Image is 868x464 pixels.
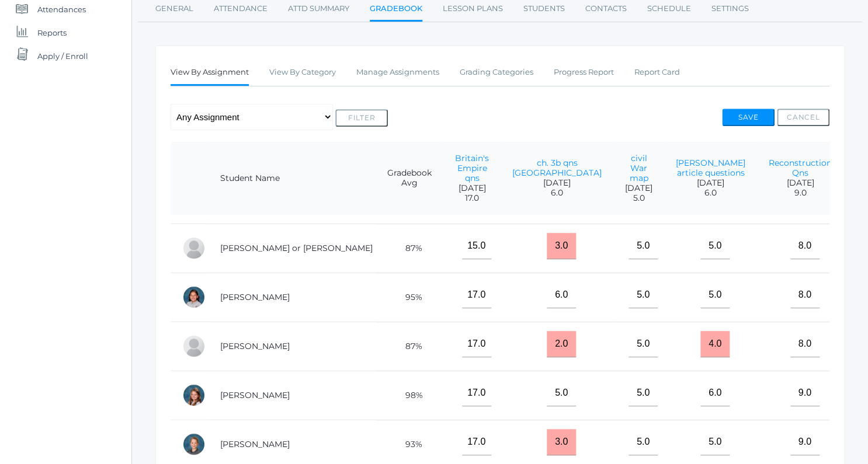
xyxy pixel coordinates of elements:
span: [DATE] [769,178,832,188]
div: Louisa Hamilton [182,383,206,407]
div: Esperanza Ewing [182,285,206,309]
div: Thomas or Tom Cope [182,236,206,260]
button: Save [722,109,775,126]
span: 9.0 [769,188,832,198]
span: [DATE] [676,178,745,188]
a: Progress Report [554,61,614,84]
span: [DATE] [455,183,489,193]
div: Grant Hein [182,432,206,456]
a: Grading Categories [460,61,533,84]
a: [PERSON_NAME] or [PERSON_NAME] [220,243,373,253]
span: [DATE] [625,183,652,193]
th: Student Name [209,142,376,215]
a: View By Assignment [171,61,249,86]
a: [PERSON_NAME] [220,390,290,400]
a: ch. 3b qns [GEOGRAPHIC_DATA] [512,158,602,178]
a: [PERSON_NAME] [220,341,290,351]
span: Reports [37,21,67,44]
td: 98% [376,371,443,420]
button: Cancel [777,109,829,126]
a: Reconstruction Qns [769,158,832,178]
span: 17.0 [455,193,489,203]
a: View By Category [269,61,336,84]
button: Filter [335,109,388,127]
a: [PERSON_NAME] article questions [676,158,745,178]
a: Report Card [634,61,680,84]
span: 6.0 [512,188,602,198]
span: Apply / Enroll [37,44,88,68]
td: 87% [376,322,443,371]
a: [PERSON_NAME] [220,292,290,302]
a: Britain's Empire qns [455,153,489,183]
a: Manage Assignments [356,61,439,84]
span: [DATE] [512,178,602,188]
td: 95% [376,273,443,322]
div: Wyatt Ferris [182,334,206,358]
th: Gradebook Avg [376,142,443,215]
a: civil War map [630,153,648,183]
span: 5.0 [625,193,652,203]
span: 6.0 [676,188,745,198]
a: [PERSON_NAME] [220,439,290,449]
td: 87% [376,224,443,273]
